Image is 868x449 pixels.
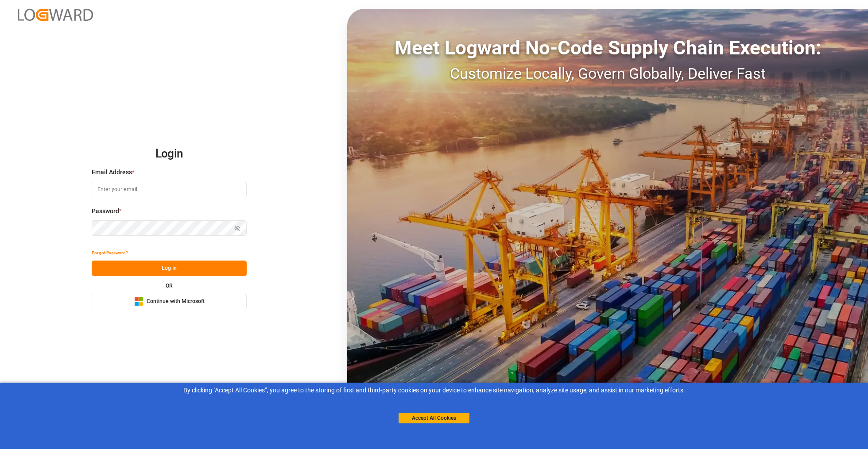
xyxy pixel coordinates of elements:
span: Password [92,207,119,216]
div: Meet Logward No-Code Supply Chain Execution: [347,33,868,62]
div: By clicking "Accept All Cookies”, you agree to the storing of first and third-party cookies on yo... [6,386,862,395]
div: Customize Locally, Govern Globally, Deliver Fast [347,62,868,85]
button: Forgot Password? [92,245,128,261]
button: Log In [92,261,247,276]
input: Enter your email [92,182,247,197]
span: Continue with Microsoft [147,298,205,306]
small: OR [166,283,173,288]
button: Continue with Microsoft [92,294,247,309]
img: Logward_new_orange.png [18,9,93,21]
span: Email Address [92,168,132,177]
button: Accept All Cookies [399,413,469,423]
h2: Login [92,140,247,168]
